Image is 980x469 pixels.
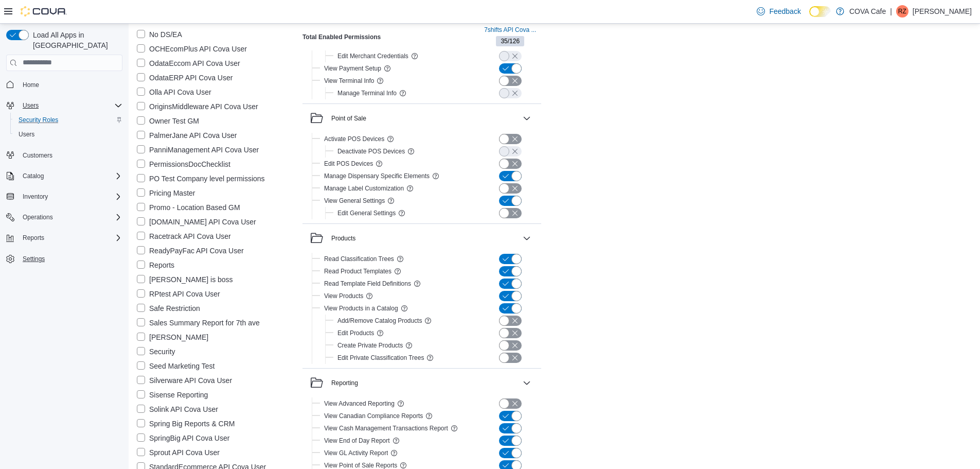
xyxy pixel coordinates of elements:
[137,129,237,142] label: PalmerJane API Cova User
[2,169,127,183] button: Catalog
[137,28,182,41] label: No DS/EA
[324,135,384,143] span: Activate POS Devices
[324,77,374,85] span: View Terminal Info
[337,50,408,62] button: Edit Merchant Credentials
[19,170,48,182] button: Catalog
[137,172,265,185] label: PO Test Company level permissions
[137,230,231,242] label: Racetrack API Cova User
[137,389,208,401] label: Sisense Reporting
[23,101,39,110] span: Users
[19,232,48,244] button: Reports
[137,302,200,315] label: Safe Restriction
[137,374,232,387] label: Silverware API Cova User
[21,6,67,16] img: Cova
[23,193,48,201] span: Inventory
[324,253,394,265] button: Read Classification Trees
[324,197,385,205] span: View General Settings
[23,213,53,221] span: Operations
[324,449,388,457] span: View GL Activity Report
[19,190,122,203] span: Inventory
[324,437,390,445] span: View End of Day Report
[337,209,396,217] span: Edit General Settings
[19,99,43,112] button: Users
[324,172,430,180] span: Manage Dispensary Specific Elements
[137,245,244,257] label: ReadyPayFac API Cova User
[23,81,39,89] span: Home
[324,304,398,312] span: View Products in a Catalog
[137,115,199,127] label: Owner Test GM
[311,112,519,125] button: Point of Sale
[2,231,127,245] button: Reports
[19,130,34,138] span: Users
[324,302,398,315] button: View Products in a Catalog
[137,201,240,214] label: Promo - Location Based GM
[19,232,122,244] span: Reports
[521,377,533,389] button: Reporting
[2,189,127,204] button: Inventory
[19,211,122,223] span: Operations
[2,251,127,266] button: Settings
[324,255,394,263] span: Read Classification Trees
[324,265,391,277] button: Read Product Templates
[2,98,127,113] button: Users
[337,89,397,97] span: Manage Terminal Info
[2,148,127,163] button: Customers
[137,72,233,84] label: OdataERP API Cova User
[324,410,423,422] button: View Canadian Compliance Reports
[10,127,127,142] button: Users
[302,133,541,223] div: Point of Sale
[324,397,395,410] button: View Advanced Reporting
[324,447,388,459] button: View GL Activity Report
[14,114,62,126] a: Security Roles
[324,182,404,195] button: Manage Label Customization
[324,292,363,300] span: View Products
[324,64,381,73] span: View Payment Setup
[337,145,405,158] button: Deactivate POS Devices
[311,232,519,245] button: Products
[337,87,397,99] button: Manage Terminal Info
[14,114,122,126] span: Security Roles
[337,329,374,337] span: Edit Products
[302,1,541,103] div: Payment Processing
[331,234,355,242] div: Products
[913,5,972,18] p: [PERSON_NAME]
[14,128,122,141] span: Users
[19,99,122,112] span: Users
[337,327,374,339] button: Edit Products
[23,234,44,242] span: Reports
[137,446,220,459] label: Sprout API Cova User
[324,422,448,435] button: View Cash Management Transactions Report
[19,190,52,203] button: Inventory
[480,24,540,36] button: 7shifts API Cova ...
[324,75,374,87] button: View Terminal Info
[23,255,45,263] span: Settings
[137,273,233,286] label: [PERSON_NAME] is boss
[898,5,906,18] span: RZ
[324,424,448,432] span: View Cash Management Transactions Report
[324,62,381,75] button: View Payment Setup
[324,160,373,168] span: Edit POS Devices
[137,144,259,156] label: PanniManagement API Cova User
[29,30,122,50] span: Load All Apps in [GEOGRAPHIC_DATA]
[19,116,58,124] span: Security Roles
[521,232,533,245] button: Products
[137,259,174,271] label: Reports
[19,149,122,162] span: Customers
[849,5,886,18] p: COVA Cafe
[137,331,208,343] label: [PERSON_NAME]
[19,170,122,182] span: Catalog
[137,216,256,228] label: [DOMAIN_NAME] API Cova User
[302,253,541,368] div: Products
[137,418,235,430] label: Spring Big Reports & CRM
[324,267,391,275] span: Read Product Templates
[311,377,519,389] button: Reporting
[14,128,39,141] a: Users
[337,339,403,352] button: Create Private Products
[501,37,520,46] span: 35 / 126
[324,399,395,408] span: View Advanced Reporting
[337,354,424,362] span: Edit Private Classification Trees
[137,432,229,444] label: SpringBig API Cova User
[324,184,404,193] span: Manage Label Customization
[324,412,423,420] span: View Canadian Compliance Reports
